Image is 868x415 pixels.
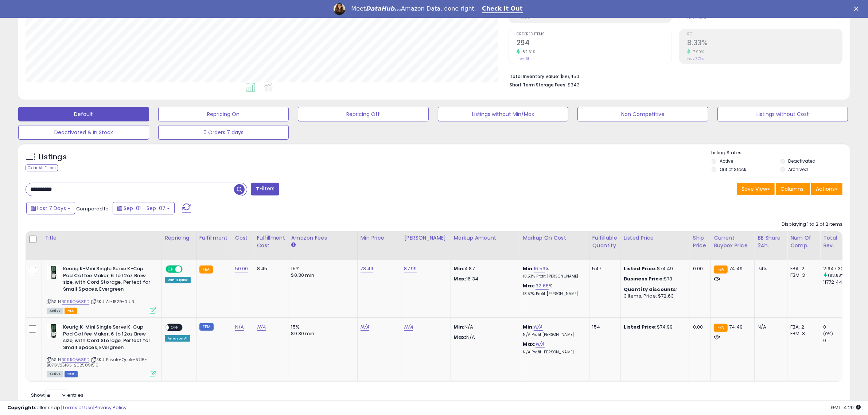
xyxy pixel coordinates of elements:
h5: Listings [39,152,67,162]
th: The percentage added to the cost of goods (COGS) that forms the calculator for Min & Max prices. [520,231,589,260]
div: : [624,286,684,293]
a: N/A [536,341,544,348]
div: Listed Price [624,234,687,242]
a: 78.49 [361,265,374,272]
a: N/A [534,323,542,331]
div: 0 [823,324,853,330]
a: B09RQ568FD [62,299,89,305]
p: N/A Profit [PERSON_NAME] [523,332,584,337]
a: 50.00 [235,265,248,272]
div: FBM: 3 [790,330,814,337]
div: $0.30 min [291,330,352,337]
button: Repricing Off [298,107,429,121]
b: Min: [523,265,534,272]
div: Cost [235,234,251,242]
div: % [523,283,584,296]
p: N/A Profit [PERSON_NAME] [523,350,584,355]
button: Listings without Cost [717,107,848,121]
a: N/A [257,323,266,331]
label: Active [720,158,733,164]
small: 7.90% [690,49,704,55]
span: All listings currently available for purchase on Amazon [47,308,63,314]
div: Displaying 1 to 2 of 2 items [782,221,842,228]
a: N/A [404,323,413,331]
p: 10.53% Profit [PERSON_NAME] [523,274,584,279]
b: Listed Price: [624,265,657,272]
p: N/A [454,334,514,341]
small: FBM [199,323,214,331]
div: FBM: 3 [790,272,814,279]
span: FBA [65,308,77,314]
div: Ship Price [693,234,708,249]
small: FBA [199,265,213,274]
small: Amazon Fees. [291,242,296,248]
div: 154 [592,324,615,330]
strong: Min: [454,265,465,272]
button: Save View [737,183,775,195]
div: Fulfillment Cost [257,234,285,249]
small: 82.61% [520,49,536,55]
button: 0 Orders 7 days [158,125,289,140]
div: N/A [758,324,782,330]
span: ON [166,266,175,272]
p: N/A [454,324,514,330]
img: Profile image for Georgie [334,3,345,15]
div: FBA: 2 [790,324,814,330]
li: $66,450 [510,71,837,80]
span: Last 7 Days [37,205,66,212]
b: Max: [523,282,536,289]
small: Prev: $621 [517,16,532,20]
small: (0%) [823,331,833,337]
div: Amazon Fees [291,234,354,242]
span: $343 [568,81,580,88]
div: $0.30 min [291,272,352,279]
div: 547 [592,265,615,272]
b: Max: [523,341,536,348]
small: Prev: 161 [517,57,529,61]
div: 74% [758,265,782,272]
img: 314HPaQ065L._SL40_.jpg [47,265,61,280]
p: 4.87 [454,265,514,272]
h2: 294 [517,39,672,49]
small: Prev: 7.72% [687,57,704,61]
b: Quantity discounts [624,286,676,293]
div: % [523,265,584,279]
small: Prev: 51.00% [687,16,706,20]
div: 0.00 [693,265,705,272]
b: Keurig K-Mini Single Serve K-Cup Pod Coffee Maker, 6 to 12oz Brew size, with Cord Storage, Perfec... [63,324,152,353]
div: Meet Amazon Data, done right. [351,5,476,12]
div: 8.45 [257,265,283,272]
button: Default [18,107,149,121]
small: FBA [714,265,727,274]
button: Last 7 Days [26,202,75,214]
div: Clear All Filters [26,164,58,171]
label: Archived [789,166,808,172]
strong: Min: [454,323,465,330]
span: OFF [182,266,193,272]
div: Markup Amount [454,234,517,242]
b: Short Term Storage Fees: [510,82,567,88]
div: Win BuyBox [165,277,191,283]
b: Min: [523,323,534,330]
span: 74.49 [729,265,743,272]
div: [PERSON_NAME] [404,234,448,242]
p: Listing States: [712,150,850,156]
b: Keurig K-Mini Single Serve K-Cup Pod Coffee Maker, 6 to 12oz Brew size, with Cord Storage, Perfec... [63,265,152,294]
div: Total Rev. [823,234,850,249]
small: (83.88%) [828,272,846,278]
a: Check It Out [482,5,523,13]
button: Columns [776,183,810,195]
span: Compared to: [76,205,110,212]
div: Fulfillment [199,234,229,242]
span: 74.49 [729,323,743,330]
i: DataHub... [366,5,401,12]
div: Repricing [165,234,193,242]
span: Ordered Items [517,32,672,36]
a: B09RQ568FD [62,357,89,363]
a: 87.99 [404,265,417,272]
a: Terms of Use [62,404,93,411]
div: Num of Comp. [790,234,817,249]
div: Markup on Cost [523,234,586,242]
span: FBM [65,371,78,377]
button: Actions [811,183,842,195]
